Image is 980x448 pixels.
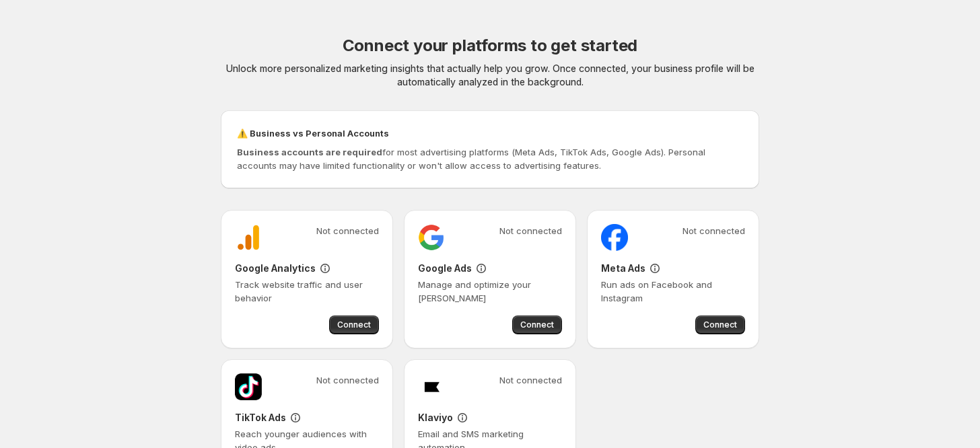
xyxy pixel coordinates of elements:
[682,224,745,237] span: Not connected
[601,262,645,275] h3: Meta Ads
[499,224,562,237] span: Not connected
[329,315,379,334] button: Connect
[289,411,302,424] div: Setup guide
[499,373,562,387] span: Not connected
[418,373,445,400] img: Klaviyo logo
[221,62,759,89] p: Unlock more personalized marketing insights that actually help you grow. Once connected, your bus...
[418,262,472,275] h3: Google Ads
[475,262,488,275] div: Setup guide
[337,320,371,330] span: Connect
[512,315,562,334] button: Connect
[235,224,262,251] img: Google Analytics logo
[235,262,316,275] h3: Google Analytics
[237,147,382,157] strong: Business accounts are required
[316,224,379,237] span: Not connected
[418,411,453,424] h3: Klaviyo
[316,373,379,387] span: Not connected
[237,145,743,172] p: for most advertising platforms (Meta Ads, TikTok Ads, Google Ads). Personal accounts may have lim...
[456,411,469,424] div: Setup guide
[235,411,286,424] h3: TikTok Ads
[237,126,743,140] h3: ⚠️ Business vs Personal Accounts
[520,320,554,330] span: Connect
[418,224,445,251] img: Google Ads logo
[695,315,745,334] button: Connect
[648,262,662,275] div: Setup guide
[703,320,737,330] span: Connect
[235,373,262,400] img: TikTok Ads logo
[418,278,562,305] p: Manage and optimize your [PERSON_NAME]
[343,35,638,57] h2: Connect your platforms to get started
[601,278,745,305] p: Run ads on Facebook and Instagram
[318,262,332,275] div: Setup guide
[235,278,379,305] p: Track website traffic and user behavior
[601,224,628,251] img: Meta Ads logo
